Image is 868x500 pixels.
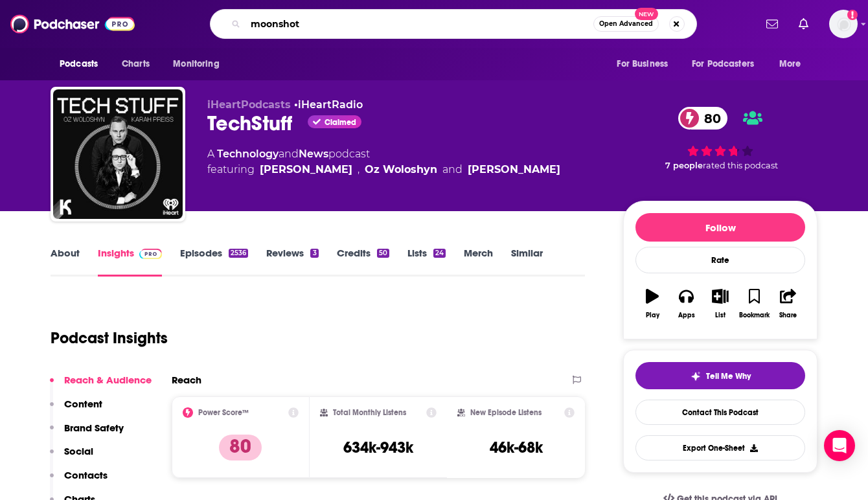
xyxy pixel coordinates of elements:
span: Logged in as HughE [829,10,858,38]
div: 24 [433,249,446,258]
span: More [779,55,801,73]
button: Show profile menu [829,10,858,38]
div: 80 7 peoplerated this podcast [623,98,817,179]
span: featuring [207,162,560,177]
button: open menu [51,52,115,76]
p: Brand Safety [64,422,124,434]
span: • [294,98,363,111]
button: Share [771,280,805,327]
p: 80 [219,435,262,460]
p: Social [64,445,93,457]
div: 50 [377,249,389,258]
span: Claimed [325,119,356,126]
h2: Total Monthly Listens [333,408,406,417]
h3: 46k-68k [490,438,543,457]
a: Lists24 [407,247,446,277]
a: News [299,148,328,160]
div: 2536 [229,249,248,258]
button: Reach & Audience [50,374,152,398]
button: open menu [164,52,236,76]
span: Podcasts [60,55,98,73]
button: Export One-Sheet [635,435,805,460]
span: iHeartPodcasts [207,98,291,111]
button: tell me why sparkleTell Me Why [635,362,805,389]
button: Brand Safety [50,422,124,446]
svg: Add a profile image [847,10,858,20]
img: Podchaser - Follow, Share and Rate Podcasts [10,12,135,36]
a: 80 [678,107,727,130]
div: Bookmark [739,312,770,319]
h3: 634k-943k [343,438,413,457]
span: and [442,162,463,177]
div: Play [646,312,659,319]
p: Contacts [64,469,108,481]
h1: Podcast Insights [51,328,168,348]
h2: Power Score™ [198,408,249,417]
a: Similar [511,247,543,277]
button: open menu [683,52,773,76]
img: User Profile [829,10,858,38]
img: tell me why sparkle [691,371,701,381]
div: Rate [635,247,805,273]
button: open menu [608,52,684,76]
button: Content [50,398,102,422]
a: Reviews3 [266,247,318,277]
button: List [703,280,737,327]
h2: New Episode Listens [470,408,542,417]
a: Episodes2536 [180,247,248,277]
span: Tell Me Why [706,371,751,381]
div: Share [779,312,797,319]
span: Open Advanced [599,21,653,27]
a: Show notifications dropdown [761,13,783,35]
a: Jonathan Strickland [260,162,352,177]
a: Technology [217,148,279,160]
button: Follow [635,213,805,242]
a: Charts [113,52,157,76]
button: Contacts [50,469,108,493]
button: Play [635,280,669,327]
button: Bookmark [737,280,771,327]
span: Charts [122,55,150,73]
a: About [51,247,80,277]
span: 7 people [665,161,703,170]
span: rated this podcast [703,161,778,170]
div: [PERSON_NAME] [468,162,560,177]
button: Apps [669,280,703,327]
input: Search podcasts, credits, & more... [246,14,593,34]
p: Content [64,398,102,410]
span: New [635,8,658,20]
img: Podchaser Pro [139,249,162,259]
span: 80 [691,107,727,130]
a: Contact This Podcast [635,400,805,425]
button: open menu [770,52,817,76]
div: Oz Woloshyn [365,162,437,177]
a: InsightsPodchaser Pro [98,247,162,277]
a: iHeartRadio [298,98,363,111]
div: 3 [310,249,318,258]
span: For Business [617,55,668,73]
div: Search podcasts, credits, & more... [210,9,697,39]
span: , [358,162,360,177]
div: A podcast [207,146,560,177]
a: Merch [464,247,493,277]
button: Social [50,445,93,469]
button: Open AdvancedNew [593,16,659,32]
div: Open Intercom Messenger [824,430,855,461]
span: and [279,148,299,160]
h2: Reach [172,374,201,386]
div: List [715,312,725,319]
p: Reach & Audience [64,374,152,386]
img: TechStuff [53,89,183,219]
div: Apps [678,312,695,319]
span: For Podcasters [692,55,754,73]
span: Monitoring [173,55,219,73]
a: Credits50 [337,247,389,277]
a: Show notifications dropdown [794,13,814,35]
